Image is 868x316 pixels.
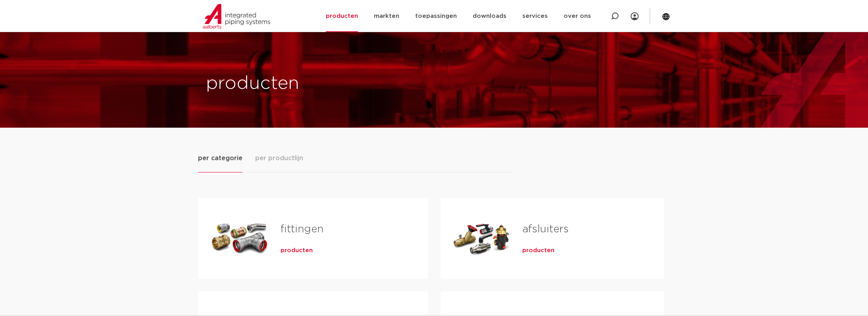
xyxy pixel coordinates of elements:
[522,224,569,234] a: afsluiters
[206,71,430,96] h1: producten
[255,153,303,163] span: per productlijn
[522,247,554,255] a: producten
[281,247,313,255] a: producten
[281,224,323,234] a: fittingen
[198,153,243,163] span: per categorie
